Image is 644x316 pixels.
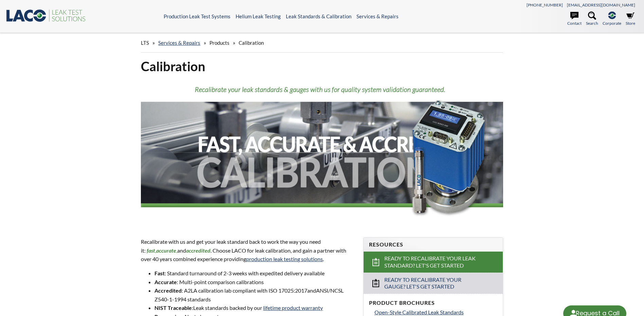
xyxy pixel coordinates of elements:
span: Open-Style Calibrated Leak Standards [374,309,464,315]
h4: Product Brochures [369,299,497,307]
li: : Multi-point comparison calibrations [154,278,355,287]
span: Ready to Recalibrate Your Leak Standard? Let's Get Started [384,255,483,269]
strong: NIST Traceable [154,304,192,311]
em: accredited [186,247,210,254]
a: lifetime product warranty [263,304,323,311]
li: : A2LA calibration lab compliant with standards [154,286,355,303]
a: Search [586,12,598,26]
span: ANSI/NCSL Z540-1-1994 [154,287,344,302]
h4: Resources [369,241,497,248]
li: : Standard turnaround of 2-3 weeks with expedited delivery available [154,269,355,278]
span: and [307,287,316,294]
p: Recalibrate with us and get your leak standard back to work the way you need it: and . Choose LAC... [141,237,355,263]
a: Services & Repairs [356,13,399,19]
div: » » » [141,33,503,53]
a: Contact [567,12,582,26]
a: Helium Leak Testing [236,13,281,19]
strong: Accredited [154,287,182,294]
img: Fast, Accurate & Accredited Calibration header [141,80,503,225]
span: L [193,304,196,311]
em: fast [147,247,155,254]
span: Ready to Recalibrate Your Gauge? Let's Get Started [384,276,483,291]
a: Ready to Recalibrate Your Gauge? Let's Get Started [364,273,503,294]
strong: Fast [154,270,165,276]
a: Leak Standards & Calibration [286,13,351,19]
a: Services & Repairs [158,40,200,46]
span: Calibration [239,40,264,46]
strong: Accurate [154,279,177,285]
em: accurate [156,247,176,254]
span: Products [209,40,229,46]
h1: Calibration [141,58,503,75]
a: production leak testing solutions [246,256,323,262]
a: [EMAIL_ADDRESS][DOMAIN_NAME] [567,2,635,7]
li: : eak standards backed by our [154,303,355,312]
span: ISO 17025:2017 [269,287,307,294]
span: LTS [141,40,149,46]
a: Ready to Recalibrate Your Leak Standard? Let's Get Started [364,252,503,273]
a: [PHONE_NUMBER] [527,2,563,7]
a: Production Leak Test Systems [164,13,231,19]
span: , , [146,247,177,254]
a: Store [626,12,635,26]
span: Corporate [603,20,621,26]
